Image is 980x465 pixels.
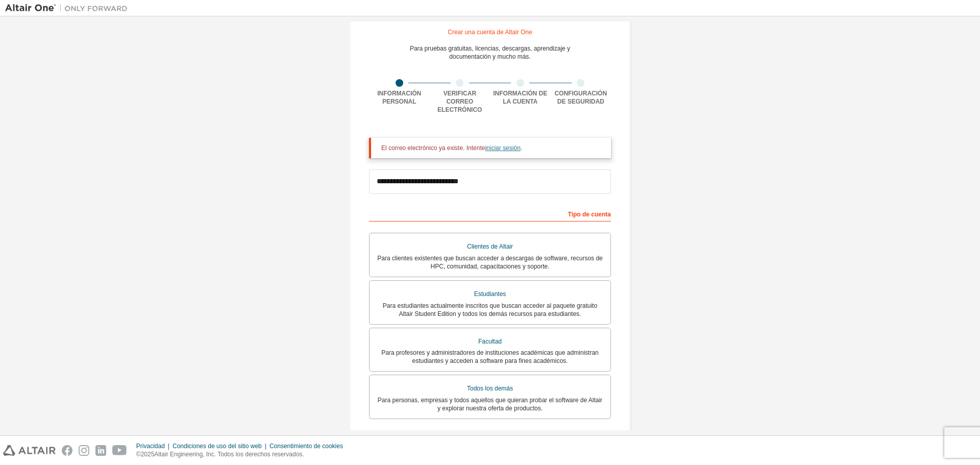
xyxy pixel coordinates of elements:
font: 2025 [141,451,155,458]
font: © [136,451,141,458]
font: Altair Engineering, Inc. Todos los derechos reservados. [154,451,304,458]
font: Condiciones de uso del sitio web [173,443,262,450]
font: Para clientes existentes que buscan acceder a descargas de software, recursos de HPC, comunidad, ... [377,255,603,270]
img: Altair Uno [5,3,133,13]
font: Para personas, empresas y todos aquellos que quieran probar el software de Altair y explorar nues... [378,397,602,412]
a: iniciar sesión [485,144,520,152]
img: instagram.svg [79,445,89,456]
font: Todos los demás [467,385,513,392]
font: El correo electrónico ya existe. Intente [381,144,485,152]
font: documentación y mucho más. [449,53,530,60]
font: Estudiantes [474,290,506,298]
img: facebook.svg [62,445,72,456]
img: linkedin.svg [95,445,106,456]
font: Información personal [377,90,421,105]
font: Facultad [478,338,502,345]
font: . [521,144,522,152]
font: Para estudiantes actualmente inscritos que buscan acceder al paquete gratuito Altair Student Edit... [383,302,597,317]
font: Crear una cuenta de Altair One [448,29,532,36]
font: Consentimiento de cookies [269,443,343,450]
font: Verificar correo electrónico [437,90,482,113]
font: Configuración de seguridad [554,90,607,105]
font: Para pruebas gratuitas, licencias, descargas, aprendizaje y [410,45,570,52]
font: Tipo de cuenta [568,211,611,218]
font: Privacidad [136,443,165,450]
img: youtube.svg [112,445,127,456]
font: Información de la cuenta [493,90,547,105]
font: Para profesores y administradores de instituciones académicas que administran estudiantes y acced... [381,349,599,364]
img: altair_logo.svg [3,445,56,456]
font: Clientes de Altair [467,243,513,250]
